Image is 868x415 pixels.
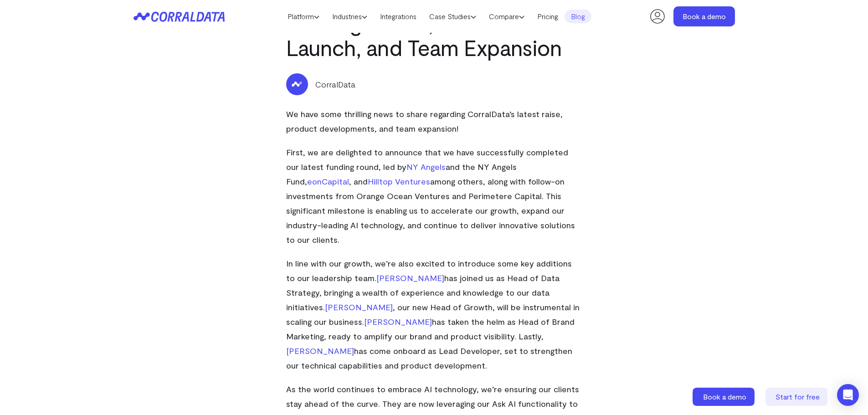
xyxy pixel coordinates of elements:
a: [PERSON_NAME] [364,317,432,327]
a: NY Angels [406,162,446,172]
a: Book a demo [673,6,735,26]
a: Platform [281,10,326,23]
p: CorralData [315,78,355,90]
a: Book a demo [693,388,756,406]
a: Start for free [765,388,829,406]
span: In line with our growth, we’re also excited to introduce some key additions to our leadership team. [286,258,572,283]
a: Blog [565,10,591,23]
a: [PERSON_NAME] [286,346,354,356]
a: Industries [326,10,374,23]
span: , our new Head of Growth, will be instrumental in scaling our business. [286,302,580,327]
a: Hilltop Ventures [368,176,430,186]
a: [PERSON_NAME] [325,302,393,312]
span: Book a demo [703,392,746,401]
a: Compare [483,10,531,23]
a: [PERSON_NAME] [376,273,444,283]
div: Open Intercom Messenger [837,384,859,406]
span: has taken the helm as Head of Brand Marketing, ready to amplify our brand and product visibility.... [286,317,575,341]
span: First, we are delighted to announce that we have successfully completed our latest funding round,... [286,147,575,245]
a: Integrations [374,10,423,23]
span: We have some thrilling news to share regarding CorralData’s latest raise, product developments, a... [286,109,563,133]
a: eonCapital [307,176,349,186]
span: has come onboard as Lead Developer, set to strengthen our technical capabilities and product deve... [286,346,572,370]
a: Case Studies [423,10,483,23]
span: has joined us as Head of Data Strategy, bringing a wealth of experience and knowledge to our data... [286,273,560,312]
span: Start for free [776,392,820,401]
a: Pricing [531,10,565,23]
